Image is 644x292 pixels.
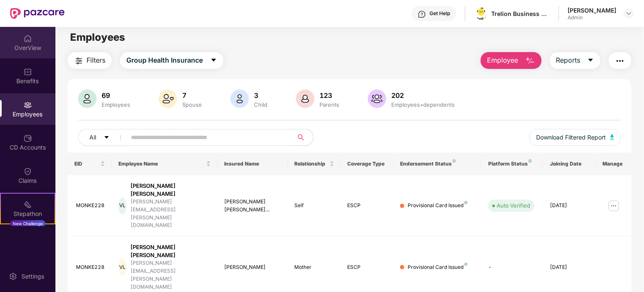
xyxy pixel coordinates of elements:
span: Employees [70,31,125,43]
div: Child [252,101,269,108]
div: Endorsement Status [400,160,475,167]
button: Download Filtered Report [529,129,621,146]
div: [DATE] [550,263,589,271]
img: svg+xml;base64,PHN2ZyB4bWxucz0iaHR0cDovL3d3dy53My5vcmcvMjAwMC9zdmciIHhtbG5zOnhsaW5rPSJodHRwOi8vd3... [368,89,386,108]
div: Provisional Card Issued [408,263,468,271]
img: svg+xml;base64,PHN2ZyBpZD0iRW1wbG95ZWVzIiB4bWxucz0iaHR0cDovL3d3dy53My5vcmcvMjAwMC9zdmciIHdpZHRoPS... [24,101,32,109]
th: Employee Name [112,153,217,175]
span: Filters [86,55,105,66]
div: MONKE228 [76,263,105,271]
div: ESCP [348,202,387,210]
div: 7 [181,91,204,100]
img: svg+xml;base64,PHN2ZyBpZD0iQmVuZWZpdHMiIHhtbG5zPSJodHRwOi8vd3d3LnczLm9yZy8yMDAwL3N2ZyIgd2lkdGg9Ij... [24,68,32,76]
th: Relationship [288,153,341,175]
img: svg+xml;base64,PHN2ZyB4bWxucz0iaHR0cDovL3d3dy53My5vcmcvMjAwMC9zdmciIHhtbG5zOnhsaW5rPSJodHRwOi8vd3... [78,89,97,108]
span: Relationship [295,160,328,167]
span: search [293,134,309,141]
div: Stepathon [1,210,55,218]
button: Allcaret-down [78,129,129,146]
img: svg+xml;base64,PHN2ZyBpZD0iU2V0dGluZy0yMHgyMCIgeG1sbnM9Imh0dHA6Ly93d3cudzMub3JnLzIwMDAvc3ZnIiB3aW... [9,272,17,281]
img: svg+xml;base64,PHN2ZyBpZD0iQ2xhaW0iIHhtbG5zPSJodHRwOi8vd3d3LnczLm9yZy8yMDAwL3N2ZyIgd2lkdGg9IjIwIi... [24,167,32,176]
div: 69 [100,91,132,100]
div: Self [295,202,334,210]
th: Coverage Type [341,153,394,175]
button: Reportscaret-down [550,52,600,69]
div: 123 [318,91,341,100]
img: svg+xml;base64,PHN2ZyB4bWxucz0iaHR0cDovL3d3dy53My5vcmcvMjAwMC9zdmciIHdpZHRoPSIyNCIgaGVpZ2h0PSIyNC... [615,56,625,66]
span: Download Filtered Report [536,133,606,142]
div: ESCP [348,263,387,271]
div: MONKE228 [76,202,105,210]
span: Group Health Insurance [126,55,203,66]
span: Employee [487,55,518,66]
img: svg+xml;base64,PHN2ZyB4bWxucz0iaHR0cDovL3d3dy53My5vcmcvMjAwMC9zdmciIHdpZHRoPSIyMSIgaGVpZ2h0PSIyMC... [24,200,32,209]
img: New Pazcare Logo [10,8,65,19]
button: search [293,129,314,146]
div: [PERSON_NAME] [568,6,616,14]
div: [PERSON_NAME] [224,263,281,271]
div: [PERSON_NAME][EMAIL_ADDRESS][PERSON_NAME][DOMAIN_NAME] [131,198,211,229]
img: svg+xml;base64,PHN2ZyB4bWxucz0iaHR0cDovL3d3dy53My5vcmcvMjAwMC9zdmciIHhtbG5zOnhsaW5rPSJodHRwOi8vd3... [159,89,177,108]
th: Joining Date [543,153,596,175]
img: svg+xml;base64,PHN2ZyB4bWxucz0iaHR0cDovL3d3dy53My5vcmcvMjAwMC9zdmciIHhtbG5zOnhsaW5rPSJodHRwOi8vd3... [230,89,249,108]
div: Employees+dependents [390,101,456,108]
img: svg+xml;base64,PHN2ZyBpZD0iSG9tZSIgeG1sbnM9Imh0dHA6Ly93d3cudzMub3JnLzIwMDAvc3ZnIiB3aWR0aD0iMjAiIG... [24,34,32,43]
div: Admin [568,14,616,21]
span: Reports [556,55,581,66]
div: [PERSON_NAME][EMAIL_ADDRESS][PERSON_NAME][DOMAIN_NAME] [131,259,211,291]
span: caret-down [587,57,594,64]
img: svg+xml;base64,PHN2ZyB4bWxucz0iaHR0cDovL3d3dy53My5vcmcvMjAwMC9zdmciIHdpZHRoPSI4IiBoZWlnaHQ9IjgiIH... [453,159,456,163]
div: [PERSON_NAME] [PERSON_NAME] [131,182,211,198]
div: Get Help [429,10,450,17]
img: logo.png [475,6,487,21]
span: Employee Name [118,160,204,167]
div: Provisional Card Issued [408,202,468,210]
img: svg+xml;base64,PHN2ZyB4bWxucz0iaHR0cDovL3d3dy53My5vcmcvMjAwMC9zdmciIHdpZHRoPSI4IiBoZWlnaHQ9IjgiIH... [464,201,468,204]
div: [PERSON_NAME] [PERSON_NAME]... [224,198,281,214]
img: svg+xml;base64,PHN2ZyBpZD0iRHJvcGRvd24tMzJ4MzIiIHhtbG5zPSJodHRwOi8vd3d3LnczLm9yZy8yMDAwL3N2ZyIgd2... [626,10,632,17]
img: svg+xml;base64,PHN2ZyBpZD0iQ0RfQWNjb3VudHMiIGRhdGEtbmFtZT0iQ0QgQWNjb3VudHMiIHhtbG5zPSJodHRwOi8vd3... [24,134,32,142]
th: Manage [596,153,631,175]
span: All [89,133,96,142]
img: svg+xml;base64,PHN2ZyB4bWxucz0iaHR0cDovL3d3dy53My5vcmcvMjAwMC9zdmciIHdpZHRoPSI4IiBoZWlnaHQ9IjgiIH... [464,263,468,266]
div: Platform Status [488,160,537,167]
div: Auto Verified [497,201,530,210]
span: caret-down [104,134,110,141]
span: caret-down [210,57,217,64]
img: svg+xml;base64,PHN2ZyB4bWxucz0iaHR0cDovL3d3dy53My5vcmcvMjAwMC9zdmciIHhtbG5zOnhsaW5rPSJodHRwOi8vd3... [525,56,535,66]
span: EID [74,160,99,167]
div: Spouse [181,101,204,108]
img: svg+xml;base64,PHN2ZyB4bWxucz0iaHR0cDovL3d3dy53My5vcmcvMjAwMC9zdmciIHdpZHRoPSI4IiBoZWlnaHQ9IjgiIH... [529,159,532,163]
div: Settings [19,272,47,281]
div: VL [118,259,126,276]
div: Mother [295,263,334,271]
button: Group Health Insurancecaret-down [120,52,223,69]
th: EID [68,153,112,175]
th: Insured Name [217,153,288,175]
div: New Challenge [10,220,45,227]
div: [PERSON_NAME] [PERSON_NAME] [131,243,211,259]
div: VL [118,197,126,214]
img: svg+xml;base64,PHN2ZyB4bWxucz0iaHR0cDovL3d3dy53My5vcmcvMjAwMC9zdmciIHhtbG5zOnhsaW5rPSJodHRwOi8vd3... [610,134,614,139]
img: manageButton [607,199,620,213]
div: 202 [390,91,456,100]
div: 3 [252,91,269,100]
div: Trelion Business Solutions Private Limited [491,10,550,18]
div: [DATE] [550,202,589,210]
button: Filters [68,52,112,69]
div: Employees [100,101,132,108]
img: svg+xml;base64,PHN2ZyBpZD0iSGVscC0zMngzMiIgeG1sbnM9Imh0dHA6Ly93d3cudzMub3JnLzIwMDAvc3ZnIiB3aWR0aD... [418,10,426,18]
button: Employee [481,52,542,69]
div: Parents [318,101,341,108]
img: svg+xml;base64,PHN2ZyB4bWxucz0iaHR0cDovL3d3dy53My5vcmcvMjAwMC9zdmciIHdpZHRoPSIyNCIgaGVpZ2h0PSIyNC... [74,56,84,66]
img: svg+xml;base64,PHN2ZyB4bWxucz0iaHR0cDovL3d3dy53My5vcmcvMjAwMC9zdmciIHhtbG5zOnhsaW5rPSJodHRwOi8vd3... [296,89,314,108]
